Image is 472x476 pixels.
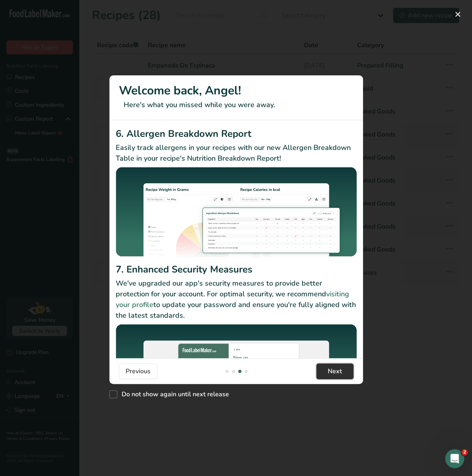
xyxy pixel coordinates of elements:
[116,278,357,321] p: We've upgraded our app's security measures to provide better protection for your account. For opt...
[116,142,357,164] p: Easily track allergens in your recipes with our new Allergen Breakdown Table in your recipe's Nut...
[116,262,357,276] h2: 7. Enhanced Security Measures
[461,449,468,455] span: 2
[126,367,151,376] span: Previous
[116,324,357,414] img: Enhanced Security Measures
[316,363,354,379] button: Next
[119,100,354,110] p: Here's what you missed while you were away.
[116,167,357,260] img: Allergen Breakdown Report
[116,127,357,141] h2: 6. Allergen Breakdown Report
[328,367,342,376] span: Next
[445,449,464,468] iframe: Intercom live chat
[119,363,157,379] button: Previous
[119,82,354,100] h1: Welcome back, Angel!
[117,390,229,398] span: Do not show again until next release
